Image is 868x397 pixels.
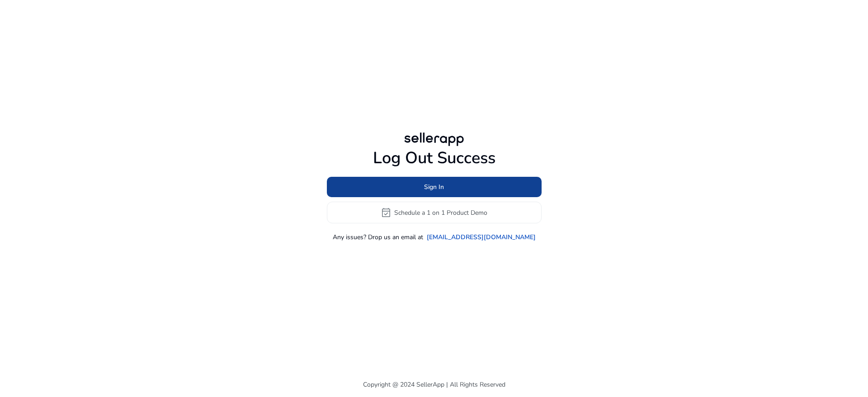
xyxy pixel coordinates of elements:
a: [EMAIL_ADDRESS][DOMAIN_NAME] [427,232,536,242]
button: event_availableSchedule a 1 on 1 Product Demo [327,202,542,223]
button: Sign In [327,177,542,197]
span: event_available [381,207,392,218]
span: Sign In [424,182,444,192]
p: Any issues? Drop us an email at [333,232,423,242]
h1: Log Out Success [327,148,542,168]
